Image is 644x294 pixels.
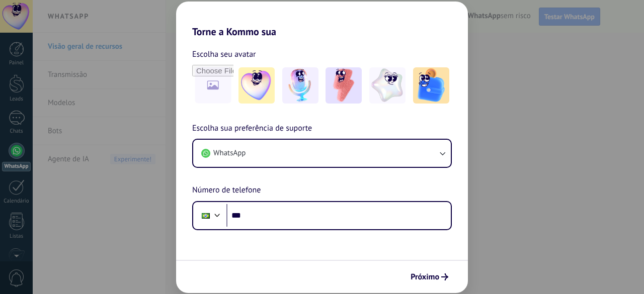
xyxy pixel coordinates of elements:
[282,67,318,104] img: -2.jpeg
[326,67,362,104] img: -3.jpeg
[213,148,246,158] span: WhatsApp
[238,67,275,104] img: -1.jpeg
[193,140,451,167] button: WhatsApp
[406,268,453,285] button: Próximo
[369,67,406,104] img: -4.jpeg
[176,2,468,38] h2: Torne a Kommo sua
[196,205,215,226] div: Brazil: + 55
[192,48,256,61] span: Escolha seu avatar
[192,184,261,197] span: Número de telefone
[411,273,439,280] span: Próximo
[192,122,312,135] span: Escolha sua preferência de suporte
[413,67,449,104] img: -5.jpeg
